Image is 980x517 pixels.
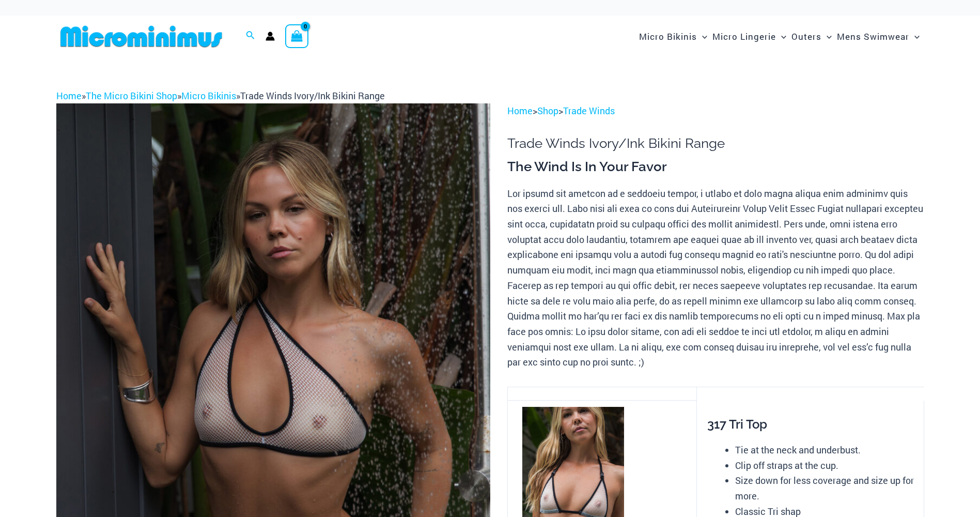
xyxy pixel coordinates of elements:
span: Menu Toggle [776,23,786,50]
a: Micro BikinisMenu ToggleMenu Toggle [636,21,710,52]
a: Home [56,89,82,102]
span: Menu Toggle [697,23,707,50]
a: Micro LingerieMenu ToggleMenu Toggle [710,21,789,52]
a: Mens SwimwearMenu ToggleMenu Toggle [834,21,922,52]
span: Outers [791,23,821,50]
a: Trade Winds [563,104,615,117]
h3: The Wind Is In Your Favor [507,158,924,176]
img: MM SHOP LOGO FLAT [56,25,226,48]
li: Size down for less coverage and size up for more. [735,473,914,504]
li: Tie at the neck and underbust. [735,443,914,458]
span: Menu Toggle [909,23,920,50]
p: > > [507,103,924,119]
a: OutersMenu ToggleMenu Toggle [789,21,834,52]
a: Search icon link [246,29,255,43]
span: » » » [56,89,385,102]
span: Micro Bikinis [639,23,697,50]
a: The Micro Bikini Shop [86,89,177,102]
a: View Shopping Cart, empty [285,24,309,48]
h1: Trade Winds Ivory/Ink Bikini Range [507,135,924,151]
p: Lor ipsumd sit ametcon ad e seddoeiu tempor, i utlabo et dolo magna aliqua enim adminimv quis nos... [507,186,924,370]
li: Clip off straps at the cup. [735,458,914,474]
span: Micro Lingerie [712,23,776,50]
a: Account icon link [266,32,275,41]
span: 317 Tri Top [707,417,767,432]
span: Mens Swimwear [837,23,909,50]
span: Trade Winds Ivory/Ink Bikini Range [240,89,385,102]
span: Menu Toggle [821,23,832,50]
a: Home [507,104,533,117]
a: Shop [537,104,558,117]
nav: Site Navigation [635,19,924,54]
a: Micro Bikinis [181,89,236,102]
